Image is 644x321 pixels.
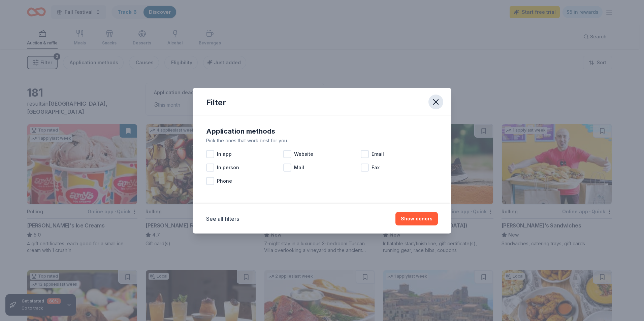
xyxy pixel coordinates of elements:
div: Filter [206,97,226,108]
button: Show donors [395,212,438,225]
div: Pick the ones that work best for you. [206,137,438,145]
span: Phone [217,177,232,185]
div: Application methods [206,126,438,137]
span: In app [217,150,232,158]
span: Email [372,150,384,158]
span: Fax [372,164,380,172]
span: Website [294,150,313,158]
span: Mail [294,164,304,172]
button: See all filters [206,215,239,223]
span: In person [217,164,239,172]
